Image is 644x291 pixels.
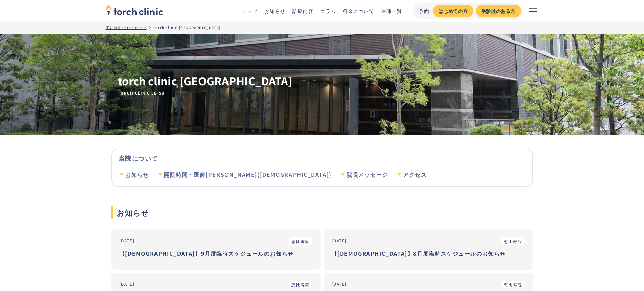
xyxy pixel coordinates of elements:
[438,7,468,15] div: はじめての方
[332,248,525,258] h3: 【[DEMOGRAPHIC_DATA]】8月度臨時スケジュールのお知らせ
[291,282,310,288] div: 恵比寿院
[106,25,147,30] a: 不妊治療 torch clinic
[347,171,388,179] div: 院長メッセージ
[291,238,310,244] div: 恵比寿院
[504,238,522,244] div: 恵比寿院
[332,237,347,244] div: [DATE]
[118,74,292,96] h1: torch clinic [GEOGRAPHIC_DATA]
[119,248,313,258] h3: 【[DEMOGRAPHIC_DATA]】9月度臨時スケジュールのお知らせ
[111,206,533,219] h2: お知らせ
[119,237,135,244] div: [DATE]
[396,167,427,183] a: アクセス
[324,229,533,270] a: [DATE]恵比寿院【[DEMOGRAPHIC_DATA]】8月度臨時スケジュールのお知らせ
[164,171,332,179] div: 開院時間・医師[PERSON_NAME]([DEMOGRAPHIC_DATA])
[157,167,332,183] a: 開院時間・医師[PERSON_NAME]([DEMOGRAPHIC_DATA])
[106,2,163,17] img: torch clinic
[320,7,336,14] a: コラム
[106,5,163,17] a: home
[419,7,429,15] div: 予約
[264,7,285,14] a: お知らせ
[119,281,135,287] div: [DATE]
[403,171,427,179] div: アクセス
[118,91,292,96] span: TORCH CLINIC EBISU
[433,5,473,17] a: はじめての方
[153,25,221,30] div: torch clinic [GEOGRAPHIC_DATA]
[332,281,347,287] div: [DATE]
[340,167,388,183] a: 院長メッセージ
[476,5,521,17] a: 受診歴のある方
[292,7,313,14] a: 診療内容
[125,171,149,179] div: お知らせ
[119,167,149,183] a: お知らせ
[481,7,516,15] div: 受診歴のある方
[242,7,258,14] a: トップ
[343,7,375,14] a: 料金について
[111,229,321,270] a: [DATE]恵比寿院【[DEMOGRAPHIC_DATA]】9月度臨時スケジュールのお知らせ
[381,7,402,14] a: 医師一覧
[504,282,522,288] div: 恵比寿院
[119,149,526,167] div: 当院について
